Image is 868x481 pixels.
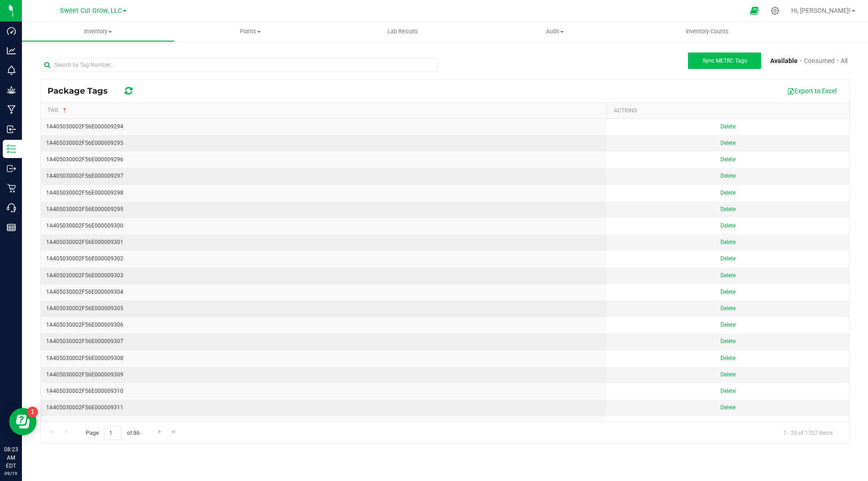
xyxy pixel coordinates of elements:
[7,164,16,173] inline-svg: Outbound
[720,156,736,163] a: Delete
[40,58,438,72] input: Search by Tag Number...
[46,370,601,379] div: 1A405030002F56E000009309
[46,122,601,131] div: 1A405030002F56E000009294
[720,123,736,130] a: Delete
[720,338,736,344] a: Delete
[688,53,761,69] button: Sync METRC Tags
[46,387,601,396] div: 1A405030002F56E000009310
[673,27,741,36] span: Inventory Counts
[46,205,601,214] div: 1A405030002F56E000009299
[48,107,69,113] a: Tag
[46,403,601,412] div: 1A405030002F56E000009311
[7,46,16,55] inline-svg: Analytics
[720,371,736,378] a: Delete
[105,426,121,440] input: 1
[7,144,16,153] inline-svg: Inventory
[27,407,38,418] iframe: Resource center unread badge
[48,86,117,96] span: Package Tags
[744,2,765,20] span: Open Ecommerce Menu
[720,355,736,361] a: Delete
[4,445,18,470] p: 08:23 AM EDT
[46,321,601,329] div: 1A405030002F56E000009306
[46,238,601,247] div: 1A405030002F56E000009301
[769,6,781,15] div: Manage settings
[7,85,16,95] inline-svg: Grow
[720,222,736,229] a: Delete
[327,22,479,41] a: Lab Results
[168,426,181,438] a: Go to the last page
[7,26,16,36] inline-svg: Dashboard
[174,22,326,41] a: Plants
[720,206,736,212] a: Delete
[46,271,601,280] div: 1A405030002F56E000009303
[46,337,601,346] div: 1A405030002F56E000009307
[153,426,166,438] a: Go to the next page
[46,354,601,363] div: 1A405030002F56E000009308
[46,288,601,296] div: 1A405030002F56E000009304
[9,408,37,435] iframe: Resource center
[46,304,601,313] div: 1A405030002F56E000009305
[175,27,326,36] span: Plants
[22,27,174,36] span: Inventory
[614,107,846,114] a: ACTIONS
[720,289,736,295] a: Delete
[46,155,601,164] div: 1A405030002F56E000009296
[46,189,601,197] div: 1A405030002F56E000009298
[720,322,736,328] a: Delete
[46,222,601,230] div: 1A405030002F56E000009300
[46,254,601,263] div: 1A405030002F56E000009302
[479,22,631,41] a: Audit
[720,173,736,179] a: Delete
[720,272,736,279] a: Delete
[776,426,840,439] span: 1 - 20 of 1707 items
[720,305,736,312] a: Delete
[7,66,16,75] inline-svg: Monitoring
[720,388,736,394] a: Delete
[841,56,847,66] a: All
[7,105,16,114] inline-svg: Manufacturing
[720,190,736,196] a: Delete
[720,239,736,245] a: Delete
[7,223,16,232] inline-svg: Reports
[22,22,174,41] a: Inventory
[781,83,842,99] button: Export to Excel
[4,470,18,477] p: 09/19
[703,58,747,64] span: Sync METRC Tags
[720,255,736,262] a: Delete
[7,125,16,134] inline-svg: Inbound
[479,27,630,36] span: Audit
[46,139,601,148] div: 1A405030002F56E000009295
[720,421,736,427] a: Delete
[46,420,601,428] div: 1A405030002F56E000009312
[720,140,736,146] a: Delete
[78,426,147,440] span: Page of 86
[720,404,736,411] a: Delete
[46,172,601,180] div: 1A405030002F56E000009297
[60,7,122,15] span: Sweet Cut Grow, LLC
[791,7,851,14] span: Hi, [PERSON_NAME]!
[770,56,798,66] a: Available
[804,56,835,66] a: Consumed
[7,203,16,212] inline-svg: Call Center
